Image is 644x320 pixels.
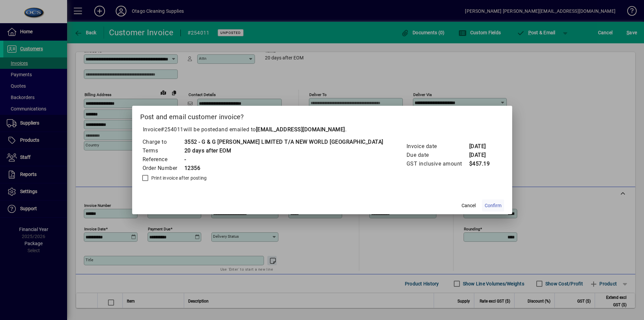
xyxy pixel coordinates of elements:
td: Charge to [142,138,184,146]
button: Confirm [482,199,504,212]
span: #254011 [161,126,183,133]
span: and emailed to [218,126,345,133]
td: Invoice date [406,142,469,151]
td: Order Number [142,164,184,173]
p: Invoice will be posted . [140,126,504,134]
span: Confirm [485,202,501,209]
td: Due date [406,151,469,159]
td: 12356 [184,164,383,173]
td: 3552 - G & G [PERSON_NAME] LIMITED T/A NEW WORLD [GEOGRAPHIC_DATA] [184,138,383,146]
td: [DATE] [469,142,496,151]
button: Cancel [458,199,479,212]
td: Reference [142,155,184,164]
h2: Post and email customer invoice? [132,106,512,125]
span: Cancel [462,202,476,209]
td: GST inclusive amount [406,159,469,168]
td: Terms [142,146,184,155]
td: - [184,155,383,164]
td: [DATE] [469,151,496,159]
b: [EMAIL_ADDRESS][DOMAIN_NAME] [256,126,345,133]
td: $457.19 [469,159,496,168]
td: 20 days after EOM [184,146,383,155]
label: Print invoice after posting [150,175,207,181]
